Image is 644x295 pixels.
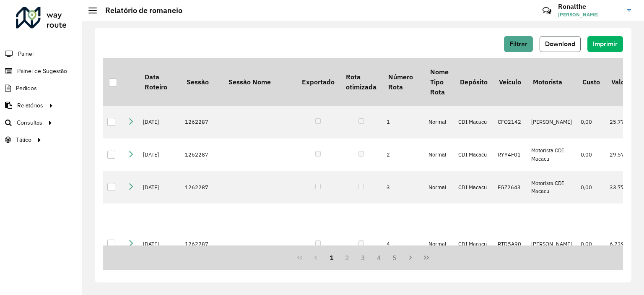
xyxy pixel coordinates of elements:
[17,118,42,127] span: Consultas
[509,40,527,47] span: Filtrar
[576,171,605,204] td: 0,00
[18,50,34,58] span: Painel
[424,138,454,171] td: Normal
[382,58,424,106] th: Número Rota
[576,106,605,138] td: 0,00
[181,138,223,171] td: 1262287
[387,250,403,266] button: 5
[545,40,575,47] span: Download
[355,250,371,266] button: 3
[527,58,576,106] th: Motorista
[223,58,296,106] th: Sessão Nome
[424,204,454,285] td: Normal
[139,58,181,106] th: Data Roteiro
[538,2,556,20] a: Contato Rápido
[605,138,640,171] td: 29.579,30
[139,171,181,204] td: [DATE]
[139,204,181,285] td: [DATE]
[339,250,355,266] button: 2
[504,36,533,52] button: Filtrar
[382,171,424,204] td: 3
[17,67,67,76] span: Painel de Sugestão
[181,171,223,204] td: 1262287
[593,40,618,47] span: Imprimir
[527,138,576,171] td: Motorista CDI Macacu
[527,106,576,138] td: [PERSON_NAME]
[576,138,605,171] td: 0,00
[181,58,223,106] th: Sessão
[402,250,418,266] button: Next Page
[424,106,454,138] td: Normal
[558,11,621,18] span: [PERSON_NAME]
[382,204,424,285] td: 4
[371,250,387,266] button: 4
[454,106,493,138] td: CDI Macacu
[605,204,640,285] td: 6.239,37
[296,58,340,106] th: Exportado
[340,58,382,106] th: Rota otimizada
[454,171,493,204] td: CDI Macacu
[97,6,182,15] h2: Relatório de romaneio
[527,204,576,285] td: [PERSON_NAME]
[181,106,223,138] td: 1262287
[540,36,581,52] button: Download
[576,58,605,106] th: Custo
[493,138,527,171] td: RYY4F01
[16,84,37,93] span: Pedidos
[454,138,493,171] td: CDI Macacu
[605,171,640,204] td: 33.773,00
[16,136,31,144] span: Tático
[454,204,493,285] td: CDI Macacu
[493,106,527,138] td: CFO2142
[493,171,527,204] td: EGZ2643
[139,138,181,171] td: [DATE]
[493,58,527,106] th: Veículo
[382,138,424,171] td: 2
[454,58,493,106] th: Depósito
[558,3,621,10] h3: Ronalthe
[605,106,640,138] td: 25.772,68
[382,106,424,138] td: 1
[527,171,576,204] td: Motorista CDI Macacu
[418,250,434,266] button: Last Page
[587,36,623,52] button: Imprimir
[493,204,527,285] td: RTD5A90
[576,204,605,285] td: 0,00
[424,171,454,204] td: Normal
[324,250,340,266] button: 1
[17,101,43,110] span: Relatórios
[424,58,454,106] th: Nome Tipo Rota
[181,204,223,285] td: 1262287
[139,106,181,138] td: [DATE]
[605,58,640,106] th: Valor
